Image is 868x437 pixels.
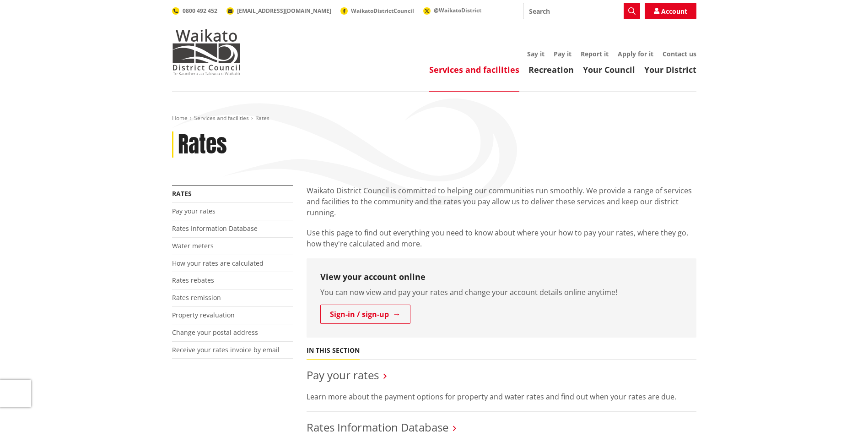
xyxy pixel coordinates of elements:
p: Learn more about the payment options for property and water rates and find out when your rates ar... [307,391,696,402]
a: [EMAIL_ADDRESS][DOMAIN_NAME] [226,7,331,15]
h5: In this section [307,347,360,355]
a: Report it [581,49,609,58]
a: Property revaluation [172,311,235,319]
img: Waikato District Council - Te Kaunihera aa Takiwaa o Waikato [172,29,241,75]
input: Search input [523,3,640,19]
a: Your District [644,64,696,75]
a: Home [172,114,188,122]
nav: breadcrumb [172,115,696,122]
a: Recreation [528,64,574,75]
a: Change your postal address [172,328,258,337]
p: Waikato District Council is committed to helping our communities run smoothly. We provide a range... [307,185,696,218]
span: @WaikatoDistrict [434,6,481,14]
a: WaikatoDistrictCouncil [340,7,414,15]
a: Your Council [583,64,635,75]
a: How your rates are calculated [172,259,264,268]
a: Rates remission [172,293,221,302]
a: Rates rebates [172,276,214,284]
a: Pay it [554,49,571,58]
a: Rates Information Database [307,420,448,435]
a: @WaikatoDistrict [423,6,481,14]
a: Services and facilities [429,64,519,75]
a: Rates [172,189,192,198]
a: Receive your rates invoice by email [172,345,280,354]
a: Pay your rates [172,207,216,215]
a: Sign-in / sign-up [320,305,410,324]
a: Rates Information Database [172,224,258,233]
a: Contact us [663,49,696,58]
span: WaikatoDistrictCouncil [351,7,414,15]
p: You can now view and pay your rates and change your account details online anytime! [320,287,683,298]
a: Pay your rates [307,367,379,382]
a: 0800 492 452 [172,7,217,15]
a: Account [645,3,696,19]
a: Apply for it [618,49,653,58]
p: Use this page to find out everything you need to know about where your how to pay your rates, whe... [307,227,696,249]
a: Say it [527,49,545,58]
h1: Rates [178,131,227,158]
h3: View your account online [320,272,683,282]
span: Rates [255,114,270,122]
span: [EMAIL_ADDRESS][DOMAIN_NAME] [237,7,331,15]
a: Water meters [172,241,214,250]
a: Services and facilities [194,114,249,122]
span: 0800 492 452 [183,7,217,15]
